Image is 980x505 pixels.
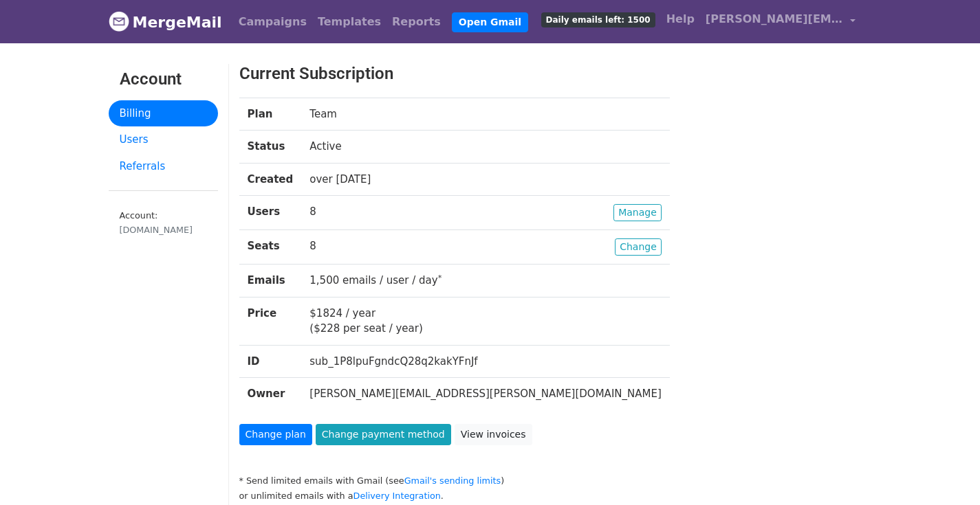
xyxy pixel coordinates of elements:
[452,12,528,32] a: Open Gmail
[239,424,312,445] a: Change plan
[120,69,207,89] h3: Account
[613,204,662,221] a: Manage
[301,196,669,230] td: 8
[233,8,312,36] a: Campaigns
[109,8,222,36] a: MergeMail
[301,131,669,164] td: Active
[239,163,302,196] th: Created
[301,98,669,131] td: Team
[301,163,669,196] td: over [DATE]
[700,5,861,38] a: [PERSON_NAME][EMAIL_ADDRESS][PERSON_NAME][DOMAIN_NAME]
[239,98,302,131] th: Plan
[301,265,669,298] td: 1,500 emails / user / day
[239,230,302,265] th: Seats
[239,297,302,345] th: Price
[615,238,662,256] a: Change
[239,131,302,164] th: Status
[301,378,669,410] td: [PERSON_NAME][EMAIL_ADDRESS][PERSON_NAME][DOMAIN_NAME]
[109,100,218,127] a: Billing
[661,5,700,33] a: Help
[239,378,302,410] th: Owner
[536,5,661,33] a: Daily emails left: 1500
[120,210,207,236] small: Account:
[386,8,446,36] a: Reports
[239,196,302,230] th: Users
[404,475,501,486] a: Gmail's sending limits
[239,265,302,298] th: Emails
[239,64,818,84] h3: Current Subscription
[455,424,532,445] a: View invoices
[301,345,669,378] td: sub_1P8lpuFgndcQ28q2kakYFnJf
[109,11,129,32] img: MergeMail logo
[109,153,218,180] a: Referrals
[239,345,302,378] th: ID
[312,8,386,36] a: Templates
[301,297,669,345] td: $1824 / year ($228 per seat / year)
[706,11,843,27] span: [PERSON_NAME][EMAIL_ADDRESS][PERSON_NAME][DOMAIN_NAME]
[109,126,218,153] a: Users
[301,230,669,265] td: 8
[239,475,505,502] small: * Send limited emails with Gmail (see ) or unlimited emails with a .
[120,223,207,236] div: [DOMAIN_NAME]
[541,12,655,27] span: Daily emails left: 1500
[316,424,451,445] a: Change payment method
[353,491,441,501] a: Delivery Integration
